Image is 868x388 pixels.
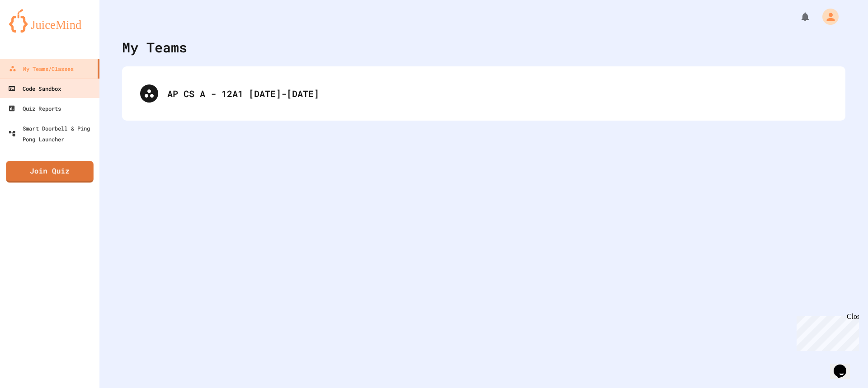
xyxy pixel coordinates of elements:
div: Code Sandbox [8,83,61,94]
div: Quiz Reports [8,103,61,114]
div: My Teams [122,37,187,57]
iframe: chat widget [830,352,859,379]
div: My Teams/Classes [9,63,74,74]
iframe: chat widget [793,313,859,351]
a: Join Quiz [6,161,94,182]
div: My Notifications [783,9,813,24]
div: Smart Doorbell & Ping Pong Launcher [9,123,97,145]
img: logo-orange.svg [9,9,90,33]
div: My Account [813,6,841,27]
div: Chat with us now!Close [4,4,62,57]
div: AP CS A - 12A1 [DATE]-[DATE] [131,75,836,112]
div: AP CS A - 12A1 [DATE]-[DATE] [167,87,827,100]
